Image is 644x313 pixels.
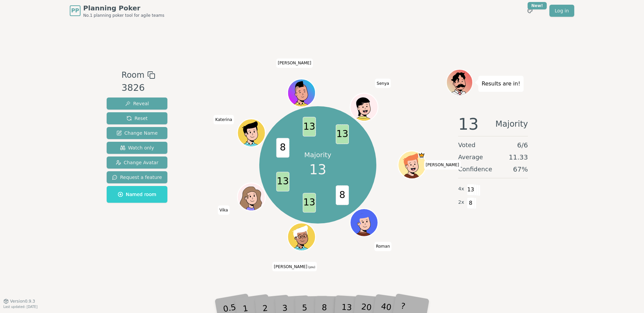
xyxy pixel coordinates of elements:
[458,165,492,174] span: Confidence
[304,150,331,160] p: Majority
[467,197,475,209] span: 8
[524,5,536,17] button: New!
[112,174,162,181] span: Request a feature
[3,299,35,304] button: Version0.9.3
[513,165,528,174] span: 67 %
[116,130,158,136] span: Change Name
[495,116,528,132] span: Majority
[71,7,79,15] span: PP
[120,144,154,151] span: Watch only
[121,69,144,81] span: Room
[336,186,349,205] span: 8
[107,98,167,110] button: Reveal
[509,152,528,162] span: 11.33
[118,191,156,198] span: Named room
[458,185,464,193] span: 4 x
[418,152,425,159] span: Ira is the host
[107,156,167,169] button: Change Avatar
[374,242,392,251] span: Click to change your name
[107,142,167,154] button: Watch only
[107,112,167,124] button: Reset
[517,140,528,150] span: 6 / 6
[458,140,476,150] span: Voted
[70,3,164,18] a: PPPlanning PokerNo.1 planning poker tool for agile teams
[276,58,313,68] span: Click to change your name
[3,305,38,309] span: Last updated: [DATE]
[458,199,464,206] span: 2 x
[116,159,159,166] span: Change Avatar
[10,299,35,304] span: Version 0.9.3
[307,265,315,268] span: (you)
[528,2,547,9] div: New!
[214,115,234,124] span: Click to change your name
[549,5,574,17] a: Log in
[126,115,148,122] span: Reset
[83,13,164,18] span: No.1 planning poker tool for agile teams
[107,127,167,139] button: Change Name
[276,172,289,192] span: 13
[121,81,155,95] div: 3826
[309,160,326,180] span: 13
[276,138,289,158] span: 8
[288,224,314,250] button: Click to change your avatar
[107,186,167,203] button: Named room
[303,117,316,137] span: 13
[458,152,483,162] span: Average
[482,79,520,88] p: Results are in!
[336,125,349,144] span: 13
[303,193,316,213] span: 13
[272,262,317,271] span: Click to change your name
[375,78,391,88] span: Click to change your name
[107,171,167,183] button: Request a feature
[125,100,149,107] span: Reveal
[424,160,461,170] span: Click to change your name
[458,116,479,132] span: 13
[467,184,475,195] span: 13
[218,205,229,215] span: Click to change your name
[83,3,164,13] span: Planning Poker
